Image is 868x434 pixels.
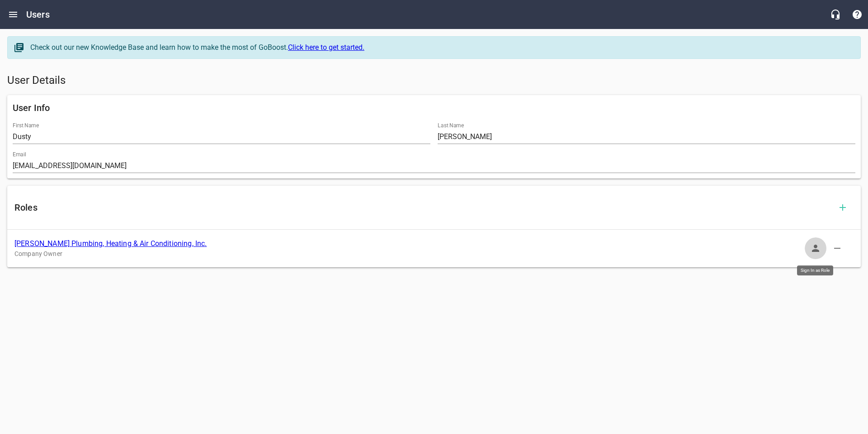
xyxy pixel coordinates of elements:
button: Open drawer [2,4,24,25]
button: Add Role [832,197,854,218]
div: Check out our new Knowledge Base and learn how to make the most of GoBoost. [30,42,851,53]
h6: Users [26,7,50,22]
h6: Roles [14,200,832,215]
h6: User Info [13,101,855,115]
button: Delete Role [826,237,848,259]
a: [PERSON_NAME] Plumbing, Heating & Air Conditioning, Inc. [14,239,207,248]
h5: User Details [7,73,861,88]
label: Email [13,152,26,157]
button: Live Chat [825,4,846,25]
p: Company Owner [14,249,839,259]
a: Click here to get started. [288,43,364,52]
label: Last Name [438,123,464,128]
label: First Name [13,123,39,128]
button: Support Portal [846,4,868,25]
